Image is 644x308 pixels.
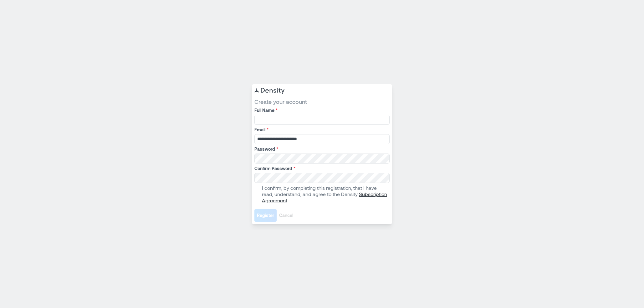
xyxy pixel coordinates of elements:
label: Password [254,146,388,152]
button: Cancel [277,209,296,222]
label: Email [254,127,388,133]
a: Subscription Agreement [262,191,387,203]
span: Cancel [279,212,293,219]
span: Register [257,212,274,219]
p: I confirm, by completing this registration, that I have read, understand, and agree to the Density . [262,185,388,204]
span: Create your account [254,98,390,105]
button: Register [254,209,277,222]
label: Confirm Password [254,165,388,172]
label: Full Name [254,107,388,114]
